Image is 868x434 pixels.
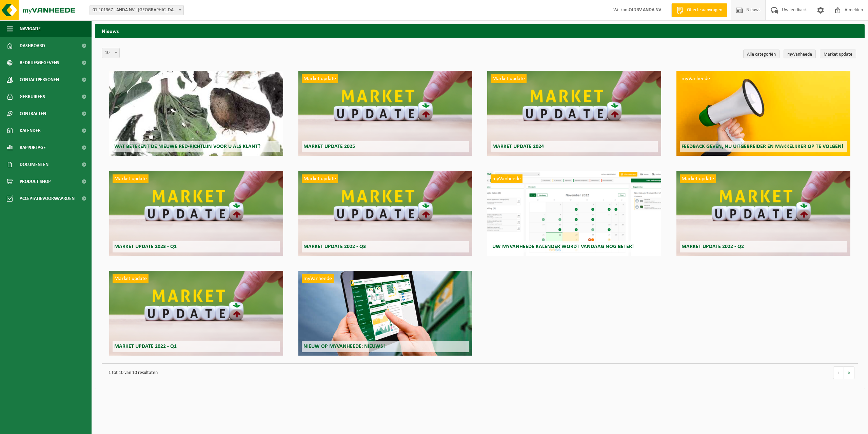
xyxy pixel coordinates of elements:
[90,5,183,15] span: 01-101367 - ANDA NV - BOORTMEERBEEK
[113,274,149,283] span: Market update
[302,274,334,283] span: myVanheede
[302,174,338,183] span: Market update
[20,37,45,54] span: Dashboard
[487,71,661,156] a: Market update Market update 2024
[491,74,527,83] span: Market update
[109,271,283,356] a: Market update Market update 2022 - Q1
[833,366,844,379] a: vorige
[682,244,744,249] span: Market update 2022 - Q2
[820,50,856,58] a: Market update
[102,48,119,58] span: 10
[676,71,850,156] a: myVanheede Feedback geven, nu uitgebreider en makkelijker op te volgen!
[114,344,177,349] span: Market update 2022 - Q1
[491,174,522,183] span: myVanheede
[20,54,59,71] span: Bedrijfsgegevens
[102,48,120,58] span: 10
[298,171,472,256] a: Market update Market update 2022 - Q3
[298,271,472,356] a: myVanheede Nieuw op myVanheede: Nieuws!
[492,244,634,249] span: Uw myVanheede kalender wordt vandaag nog beter!
[676,171,850,256] a: Market update Market update 2022 - Q2
[20,122,41,139] span: Kalender
[303,144,355,149] span: Market update 2025
[105,367,826,379] p: 1 tot 10 van 10 resultaten
[20,190,75,207] span: Acceptatievoorwaarden
[302,74,338,83] span: Market update
[20,71,59,88] span: Contactpersonen
[629,7,661,13] strong: C4DRV ANDA NV
[20,105,46,122] span: Contracten
[109,71,283,156] a: Wat betekent de nieuwe RED-richtlijn voor u als klant?
[113,174,149,183] span: Market update
[682,144,843,149] span: Feedback geven, nu uitgebreider en makkelijker op te volgen!
[20,20,41,37] span: Navigatie
[671,3,727,17] a: Offerte aanvragen
[303,244,366,249] span: Market update 2022 - Q3
[680,174,716,183] span: Market update
[20,173,51,190] span: Product Shop
[20,88,45,105] span: Gebruikers
[298,71,472,156] a: Market update Market update 2025
[680,74,712,83] span: myVanheede
[487,171,661,256] a: myVanheede Uw myVanheede kalender wordt vandaag nog beter!
[90,5,184,15] span: 01-101367 - ANDA NV - BOORTMEERBEEK
[114,144,260,149] span: Wat betekent de nieuwe RED-richtlijn voor u als klant?
[685,7,724,14] span: Offerte aanvragen
[844,366,854,379] a: volgende
[492,144,544,149] span: Market update 2024
[303,344,385,349] span: Nieuw op myVanheede: Nieuws!
[20,156,48,173] span: Documenten
[114,244,177,249] span: Market update 2023 - Q1
[784,50,816,58] a: myVanheede
[95,24,865,37] h2: Nieuws
[20,139,46,156] span: Rapportage
[109,171,283,256] a: Market update Market update 2023 - Q1
[743,50,780,58] a: Alle categoriën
